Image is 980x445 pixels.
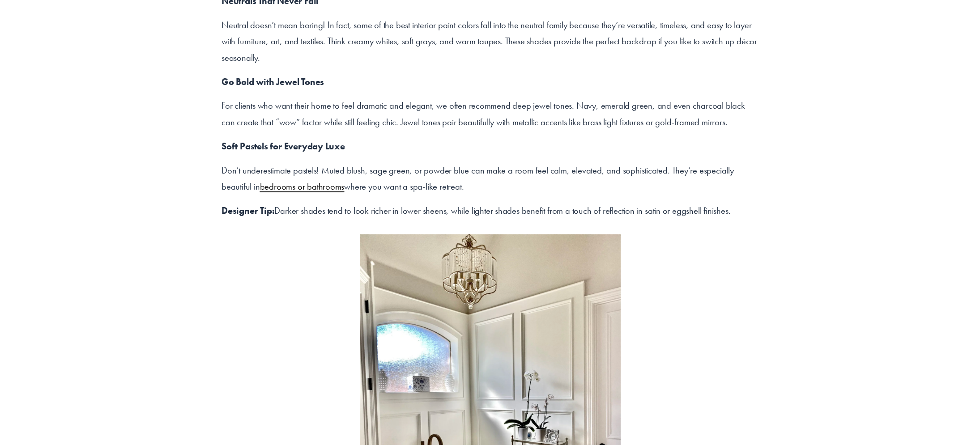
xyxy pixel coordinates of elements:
p: Neutral doesn’t mean boring! In fact, some of the best interior paint colors fall into the neutra... [222,17,758,66]
strong: Soft Pastels for Everyday Luxe [222,140,345,152]
strong: Designer Tip: [222,205,274,216]
p: Darker shades tend to look richer in lower sheens, while lighter shades benefit from a touch of r... [222,203,758,219]
p: Don’t underestimate pastels! Muted blush, sage green, or powder blue can make a room feel calm, e... [222,162,758,195]
strong: Go Bold with Jewel Tones [222,76,324,87]
p: For clients who want their home to feel dramatic and elegant, we often recommend deep jewel tones... [222,97,758,130]
a: bedrooms or bathrooms [260,181,345,192]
